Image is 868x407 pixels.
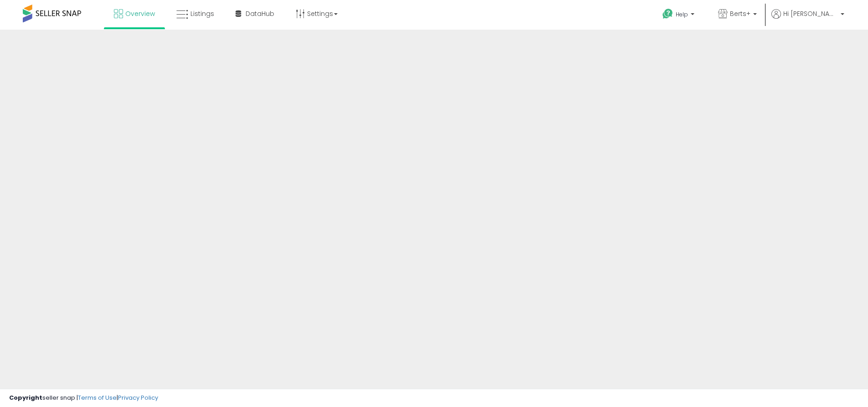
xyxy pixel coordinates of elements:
a: Privacy Policy [118,393,158,402]
a: Terms of Use [78,393,117,402]
span: DataHub [246,9,274,18]
a: Help [655,1,704,30]
strong: Copyright [9,393,42,402]
span: Help [676,10,688,18]
div: seller snap | | [9,394,158,402]
span: Hi [PERSON_NAME] [783,9,838,18]
span: Berts+ [730,9,750,18]
span: Overview [125,9,155,18]
i: Get Help [662,8,673,20]
span: Listings [190,9,214,18]
a: Hi [PERSON_NAME] [771,9,844,30]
